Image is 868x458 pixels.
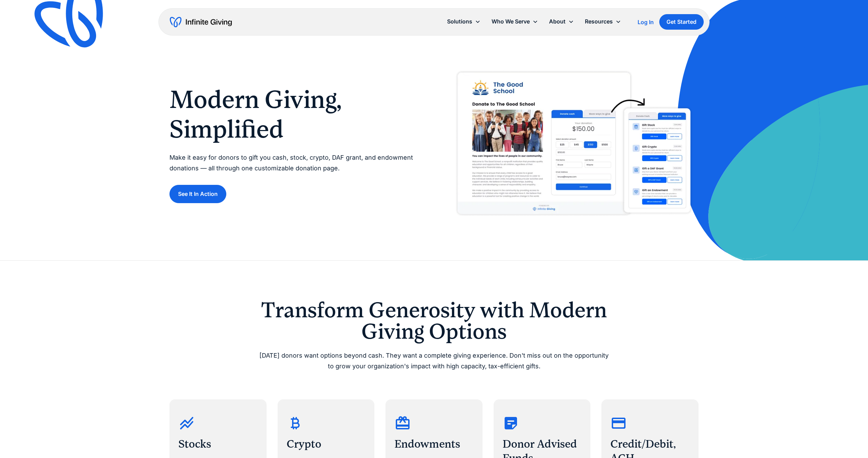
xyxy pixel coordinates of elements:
a: See It In Action [169,185,226,203]
div: Who We Serve [486,14,544,29]
p: [DATE] donors want options beyond cash. They want a complete giving experience. Don't miss out on... [258,350,610,371]
h3: Stocks [178,437,258,451]
h3: Crypto [287,437,366,451]
div: About [544,14,579,29]
div: Solutions [442,14,486,29]
h3: Endowments [394,437,474,451]
div: Resources [579,14,627,29]
div: Solutions [447,17,472,26]
div: About [549,17,566,26]
div: Who We Serve [492,17,530,26]
div: Resources [585,17,613,26]
a: Log In [638,18,654,26]
a: Get Started [659,14,704,30]
h1: Modern Giving, Simplified [169,85,420,145]
h2: Transform Generosity with Modern Giving Options [258,299,610,342]
div: Log In [638,19,654,25]
a: home [170,17,232,28]
p: Make it easy for donors to gift you cash, stock, crypto, DAF grant, and endowment donations — all... [169,152,420,173]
